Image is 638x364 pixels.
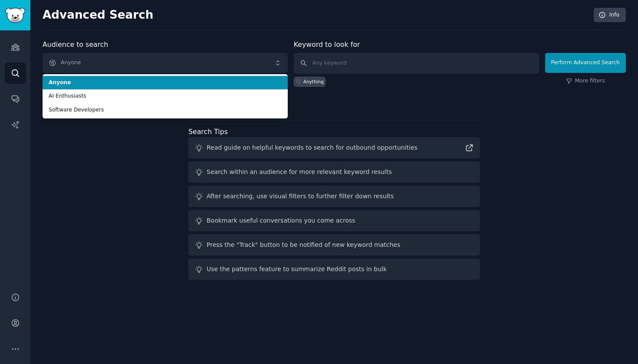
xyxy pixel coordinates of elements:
[207,192,394,201] div: After searching, use visual filters to further filter down results
[594,8,626,23] a: Info
[566,77,605,85] a: More filters
[49,106,282,114] span: Software Developers
[5,8,25,23] img: GummySearch logo
[207,240,400,249] div: Press the "Track" button to be notified of new keyword matches
[545,53,626,73] button: Perform Advanced Search
[294,53,539,74] input: Any keyword
[43,74,288,118] ul: Anyone
[207,216,355,225] div: Bookmark useful conversations you come across
[43,8,589,22] h2: Advanced Search
[49,79,282,87] span: Anyone
[294,40,360,49] label: Keyword to look for
[43,53,288,73] button: Anyone
[49,92,282,100] span: AI Enthusiasts
[188,128,228,136] label: Search Tips
[303,79,324,85] div: Anything
[207,167,392,177] div: Search within an audience for more relevant keyword results
[207,265,387,274] div: Use the patterns feature to summarize Reddit posts in bulk
[207,143,418,152] div: Read guide on helpful keywords to search for outbound opportunities
[43,40,108,49] label: Audience to search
